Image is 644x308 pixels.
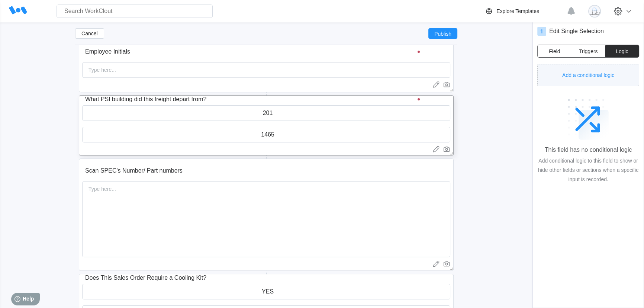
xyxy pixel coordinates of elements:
[549,49,560,54] span: Field
[434,31,451,36] span: Publish
[537,64,639,86] button: Add a conditional logic
[83,106,450,121] input: Selection placeholder
[57,4,213,18] input: Search WorkClout
[562,73,614,78] span: Add a conditional logic
[75,28,104,39] button: Cancel
[605,45,639,57] button: Logic
[82,163,425,178] input: Field description
[428,28,457,39] button: Publish
[496,8,539,14] div: Explore Templates
[588,5,601,17] img: clout-09.png
[616,49,628,54] span: Logic
[86,62,119,77] div: Type here...
[83,284,450,299] input: Selection placeholder
[82,92,425,107] input: Field description
[83,127,450,142] input: Selection placeholder
[82,270,425,285] input: Field description
[579,49,598,54] span: Triggers
[82,44,425,59] input: Field description
[538,45,571,57] button: Field
[549,28,604,35] div: Edit Single Selection
[537,156,639,184] div: Add conditional logic to this field to show or hide other fields or sections when a specific inpu...
[81,31,98,36] span: Cancel
[545,147,632,153] div: This field has no conditional logic
[571,45,605,57] button: Triggers
[86,182,119,196] div: Type here...
[484,7,563,16] a: Explore Templates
